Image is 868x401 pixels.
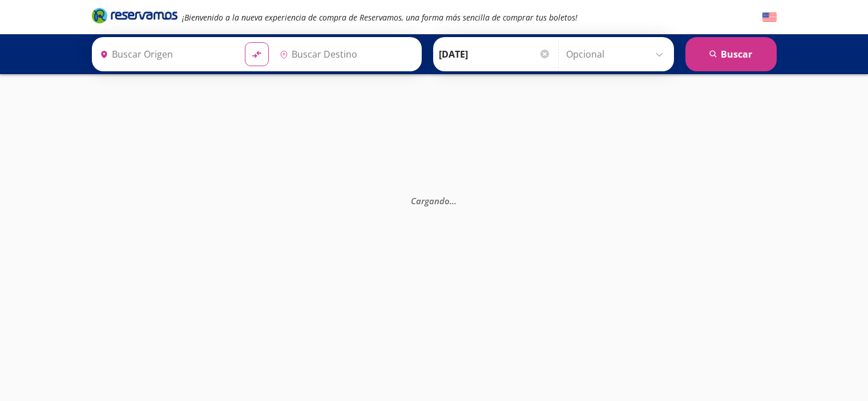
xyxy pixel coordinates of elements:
[452,195,454,206] span: .
[411,195,457,206] em: Cargando
[92,7,177,24] i: Brand Logo
[454,195,457,206] span: .
[95,40,236,68] input: Buscar Origen
[439,40,551,68] input: Elegir Fecha
[450,195,452,206] span: .
[762,10,777,25] button: English
[92,7,177,27] a: Brand Logo
[566,40,668,68] input: Opcional
[182,12,578,23] em: ¡Bienvenido a la nueva experiencia de compra de Reservamos, una forma más sencilla de comprar tus...
[685,37,777,71] button: Buscar
[275,40,415,68] input: Buscar Destino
